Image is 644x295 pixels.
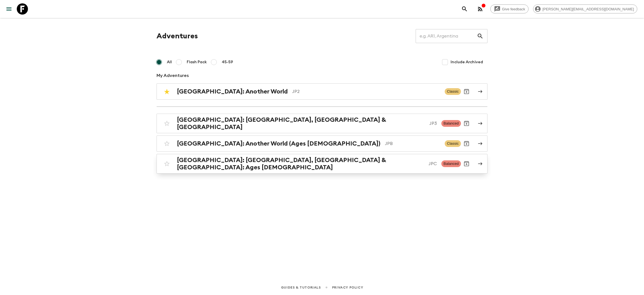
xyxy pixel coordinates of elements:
span: Include Archived [451,59,483,65]
span: Classic [445,140,461,147]
button: Archive [461,158,472,169]
a: Give feedback [490,4,529,13]
button: search adventures [459,3,470,15]
a: [GEOGRAPHIC_DATA]: Another WorldJP2ClassicArchive [157,83,487,100]
p: JP3 [429,120,437,127]
p: My Adventures [157,72,487,79]
a: [GEOGRAPHIC_DATA]: [GEOGRAPHIC_DATA], [GEOGRAPHIC_DATA] & [GEOGRAPHIC_DATA]: Ages [DEMOGRAPHIC_DA... [157,154,487,174]
span: Balanced [441,160,461,167]
span: All [167,59,172,65]
button: Archive [461,86,472,97]
a: Guides & Tutorials [281,284,321,291]
a: [GEOGRAPHIC_DATA]: [GEOGRAPHIC_DATA], [GEOGRAPHIC_DATA] & [GEOGRAPHIC_DATA]JP3BalancedArchive [157,114,487,133]
p: JP2 [292,88,440,95]
span: 45-59 [222,59,233,65]
h2: [GEOGRAPHIC_DATA]: [GEOGRAPHIC_DATA], [GEOGRAPHIC_DATA] & [GEOGRAPHIC_DATA]: Ages [DEMOGRAPHIC_DATA] [177,156,424,171]
button: menu [3,3,15,15]
span: Give feedback [499,7,528,11]
p: JPB [385,140,440,147]
span: Balanced [441,120,461,127]
h2: [GEOGRAPHIC_DATA]: Another World [177,88,288,95]
button: Archive [461,138,472,149]
span: Classic [445,88,461,95]
div: [PERSON_NAME][EMAIL_ADDRESS][DOMAIN_NAME] [533,4,637,13]
span: [PERSON_NAME][EMAIL_ADDRESS][DOMAIN_NAME] [539,7,637,11]
h2: [GEOGRAPHIC_DATA]: [GEOGRAPHIC_DATA], [GEOGRAPHIC_DATA] & [GEOGRAPHIC_DATA] [177,116,425,131]
p: JPC [428,160,437,167]
h1: Adventures [157,31,198,42]
button: Archive [461,118,472,129]
a: [GEOGRAPHIC_DATA]: Another World (Ages [DEMOGRAPHIC_DATA])JPBClassicArchive [157,135,487,152]
span: Flash Pack [187,59,207,65]
h2: [GEOGRAPHIC_DATA]: Another World (Ages [DEMOGRAPHIC_DATA]) [177,140,380,147]
a: Privacy Policy [332,284,363,291]
input: e.g. AR1, Argentina [416,28,477,44]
